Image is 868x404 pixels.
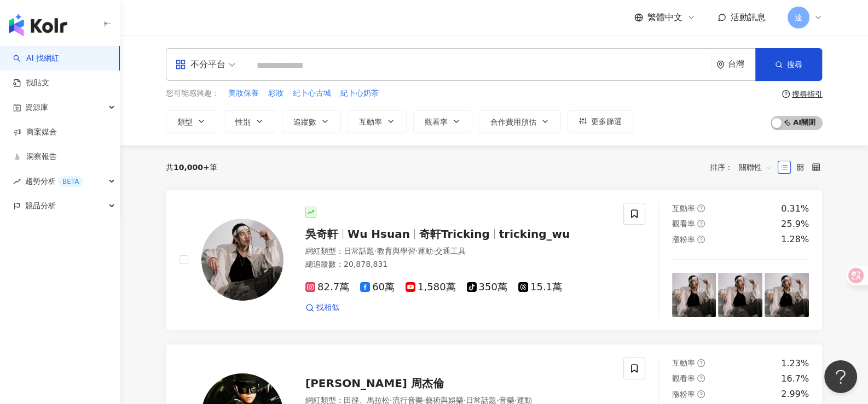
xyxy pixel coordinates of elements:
[175,56,225,73] div: 不分平台
[166,110,217,132] button: 類型
[9,14,67,36] img: logo
[293,88,331,99] span: 紀卜心古城
[672,374,695,383] span: 觀看率
[418,247,433,255] span: 運動
[340,87,379,99] button: 紀卜心奶茶
[292,87,332,99] button: 紀卜心古城
[344,247,374,255] span: 日常話題
[13,151,57,162] a: 洞察報告
[781,203,809,215] div: 0.31%
[13,127,57,138] a: 商案媒合
[697,374,705,382] span: question-circle
[359,118,382,126] span: 互動率
[173,163,210,172] span: 10,000+
[177,118,193,126] span: 類型
[25,95,48,120] span: 資源庫
[781,373,809,385] div: 16.7%
[765,273,809,317] img: post-image
[228,87,259,99] button: 美妝保養
[467,282,507,293] span: 350萬
[672,273,716,317] img: post-image
[58,176,83,187] div: BETA
[731,12,766,22] span: 活動訊息
[166,88,219,99] span: 您可能感興趣：
[415,247,417,255] span: ·
[672,359,695,367] span: 互動率
[13,53,59,64] a: searchAI 找網紅
[175,59,186,70] span: appstore
[568,110,633,132] button: 更多篩選
[435,247,466,255] span: 交通工具
[201,219,283,301] img: KOL Avatar
[413,110,472,132] button: 觀看率
[25,169,83,194] span: 趨勢分析
[360,282,395,293] span: 60萬
[490,118,536,126] span: 合作費用預估
[697,390,705,398] span: question-circle
[13,178,21,185] span: rise
[672,219,695,228] span: 觀看率
[406,282,456,293] span: 1,580萬
[518,282,562,293] span: 15.1萬
[282,110,341,132] button: 追蹤數
[479,110,561,132] button: 合作費用預估
[305,227,338,241] span: 吳奇軒
[716,61,725,69] span: environment
[739,159,772,176] span: 關聯性
[235,118,251,126] span: 性別
[305,246,610,257] div: 網紅類型 ：
[224,110,275,132] button: 性別
[824,360,857,393] iframe: Help Scout Beacon - Open
[697,220,705,227] span: question-circle
[787,60,802,69] span: 搜尋
[268,88,283,99] span: 彩妝
[348,110,407,132] button: 互動率
[697,359,705,367] span: question-circle
[672,204,695,213] span: 互動率
[782,90,790,98] span: question-circle
[348,227,410,241] span: Wu Hsuan
[781,233,809,245] div: 1.28%
[377,247,415,255] span: 教育與學習
[228,88,259,99] span: 美妝保養
[792,90,823,98] div: 搜尋指引
[425,118,448,126] span: 觀看率
[795,11,802,24] span: 達
[419,227,490,241] span: 奇軒Tricking
[728,60,755,69] div: 台灣
[718,273,762,317] img: post-image
[25,194,56,218] span: 競品分析
[433,247,435,255] span: ·
[340,88,379,99] span: 紀卜心奶茶
[672,235,695,244] span: 漲粉率
[499,227,570,241] span: tricking_wu
[781,218,809,230] div: 25.9%
[672,390,695,399] span: 漲粉率
[697,236,705,243] span: question-circle
[781,358,809,370] div: 1.23%
[293,118,316,126] span: 追蹤數
[647,11,682,24] span: 繁體中文
[268,87,284,99] button: 彩妝
[374,247,377,255] span: ·
[305,259,610,270] div: 總追蹤數 ： 20,878,831
[781,388,809,400] div: 2.99%
[316,302,339,313] span: 找相似
[697,204,705,212] span: question-circle
[305,377,444,390] span: [PERSON_NAME] 周杰倫
[305,302,339,313] a: 找相似
[305,282,349,293] span: 82.7萬
[166,163,217,172] div: 共 筆
[710,159,778,176] div: 排序：
[755,48,822,81] button: 搜尋
[591,117,622,126] span: 更多篩選
[13,78,49,89] a: 找貼文
[166,189,823,331] a: KOL Avatar吳奇軒Wu Hsuan奇軒Trickingtricking_wu網紅類型：日常話題·教育與學習·運動·交通工具總追蹤數：20,878,83182.7萬60萬1,580萬350...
